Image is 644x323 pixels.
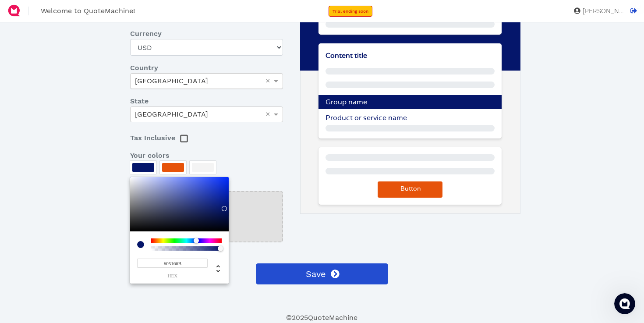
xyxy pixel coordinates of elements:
[7,4,21,18] img: QuoteM_icon_flat.png
[135,77,208,85] span: [GEOGRAPHIC_DATA]
[41,7,135,15] span: Welcome to QuoteMachine!
[614,293,635,314] iframe: Intercom live chat
[329,6,372,17] a: Trial ending soon
[279,4,296,20] button: Collapse window
[265,77,270,85] span: ×
[333,9,368,14] span: Trial ending soon
[265,110,270,118] span: ×
[264,107,272,122] span: Clear value
[137,273,208,278] span: hex
[6,4,22,20] button: go back
[135,110,208,118] span: [GEOGRAPHIC_DATA]
[264,74,272,89] span: Clear value
[580,8,624,14] span: [PERSON_NAME]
